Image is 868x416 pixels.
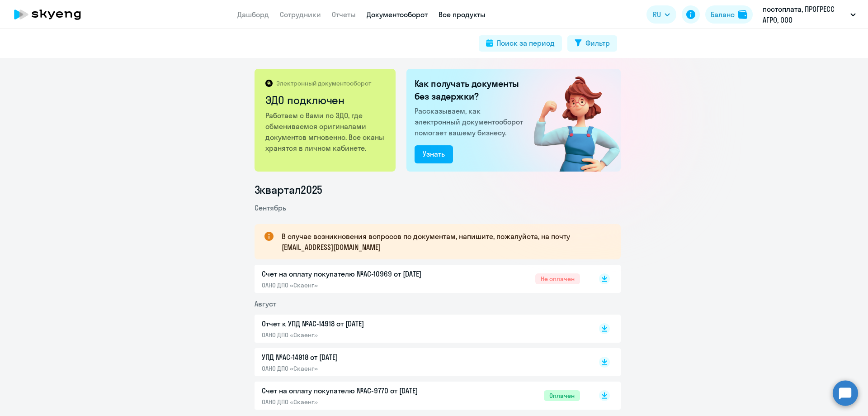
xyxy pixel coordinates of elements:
p: Счет на оплату покупателю №AC-10969 от [DATE] [262,268,452,279]
p: Электронный документооборот [276,79,371,87]
img: balance [738,10,747,19]
img: connected [519,69,621,172]
button: Фильтр [567,35,617,52]
div: Поиск за период [497,38,555,48]
p: ОАНО ДПО «Скаенг» [262,364,452,373]
button: постоплата, ПРОГРЕСС АГРО, ООО [758,4,860,25]
div: Узнать [423,148,445,159]
button: Балансbalance [705,5,753,24]
span: Сентябрь [255,203,286,212]
button: RU [646,5,676,24]
a: Сотрудники [280,10,321,19]
p: постоплата, ПРОГРЕСС АГРО, ООО [763,4,847,25]
a: Документооборот [367,10,428,19]
span: Оплачен [544,390,580,401]
a: Дашборд [237,10,269,19]
p: Отчет к УПД №AC-14918 от [DATE] [262,318,452,329]
p: Работаем с Вами по ЭДО, где обмениваемся оригиналами документов мгновенно. Все сканы хранятся в л... [265,110,386,153]
span: Август [255,299,276,308]
a: УПД №AC-14918 от [DATE]ОАНО ДПО «Скаенг» [262,352,580,373]
button: Поиск за период [479,35,562,52]
p: ОАНО ДПО «Скаенг» [262,281,452,289]
button: Узнать [415,145,453,163]
p: Рассказываем, как электронный документооборот помогает вашему бизнесу. [415,105,527,138]
span: RU [653,9,661,20]
h2: Как получать документы без задержки? [415,77,527,103]
p: ОАНО ДПО «Скаенг» [262,398,452,406]
p: В случае возникновения вопросов по документам, напишите, пожалуйста, на почту [EMAIL_ADDRESS][DOM... [282,231,604,253]
span: Не оплачен [535,273,580,284]
li: 3 квартал 2025 [255,182,621,197]
p: УПД №AC-14918 от [DATE] [262,352,452,363]
div: Баланс [711,9,735,20]
a: Счет на оплату покупателю №AC-10969 от [DATE]ОАНО ДПО «Скаенг»Не оплачен [262,268,580,289]
a: Отчеты [332,10,356,19]
div: Фильтр [585,38,610,48]
a: Все продукты [439,10,486,19]
p: Счет на оплату покупателю №AC-9770 от [DATE] [262,385,452,396]
a: Счет на оплату покупателю №AC-9770 от [DATE]ОАНО ДПО «Скаенг»Оплачен [262,385,580,406]
p: ОАНО ДПО «Скаенг» [262,331,452,339]
h2: ЭДО подключен [265,93,386,107]
a: Отчет к УПД №AC-14918 от [DATE]ОАНО ДПО «Скаенг» [262,318,580,339]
